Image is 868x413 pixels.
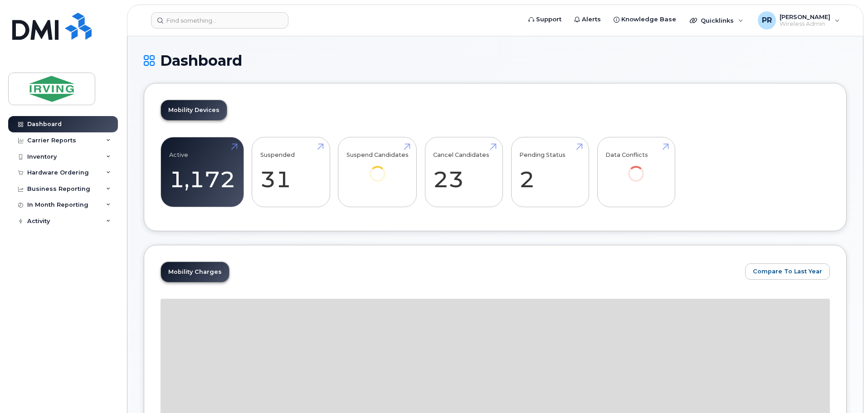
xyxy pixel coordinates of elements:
a: Suspend Candidates [346,142,409,194]
span: Compare To Last Year [753,267,822,276]
button: Compare To Last Year [745,263,830,280]
a: Mobility Charges [161,262,229,282]
a: Pending Status 2 [519,142,580,202]
a: Mobility Devices [161,100,227,120]
a: Active 1,172 [169,142,235,202]
a: Data Conflicts [605,142,667,194]
a: Suspended 31 [260,142,322,202]
a: Cancel Candidates 23 [433,142,494,202]
h1: Dashboard [144,53,847,68]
